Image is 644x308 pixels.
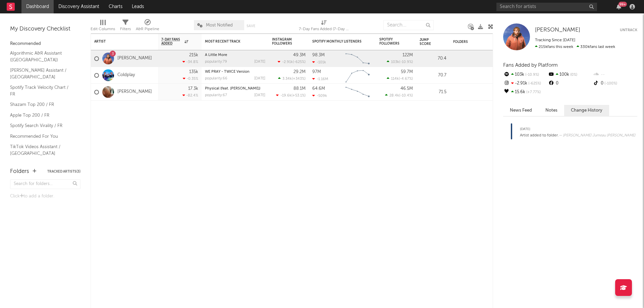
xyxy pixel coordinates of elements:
[379,38,403,46] div: Spotify Followers
[391,60,399,64] span: 103k
[503,70,548,79] div: 103k
[94,40,145,44] div: Artist
[205,53,227,57] a: A Little More
[205,77,227,80] div: popularity: 66
[401,70,413,74] div: 59.7M
[535,45,615,49] span: 330k fans last week
[136,25,159,33] div: A&R Pipeline
[402,53,413,57] div: 122M
[205,87,260,90] a: Physical (feat. [PERSON_NAME])
[564,105,609,116] button: Change History
[535,45,573,49] span: 215k fans this week
[282,60,293,64] span: -2.91k
[312,70,321,74] div: 97M
[400,94,412,98] span: -10.4 %
[278,60,306,64] div: ( )
[312,94,327,98] div: -509k
[312,77,328,81] div: -1.16M
[548,79,592,88] div: 0
[254,94,265,97] div: [DATE]
[10,192,80,200] div: Click to add a folder.
[293,77,305,81] span: +343 %
[293,53,306,57] div: 49.3M
[312,53,325,57] div: 98.3M
[189,70,198,74] div: 135k
[527,82,541,85] span: -625 %
[292,94,305,98] span: +53.1 %
[205,40,255,44] div: Most Recent Track
[247,24,255,28] button: Save
[299,25,349,33] div: 7-Day Fans Added (7-Day Fans Added)
[205,87,265,90] div: Physical (feat. Troye Sivan)
[569,73,577,77] span: 0 %
[161,38,183,46] span: 7-Day Fans Added
[47,170,80,173] button: Tracked Artists(3)
[312,60,326,64] div: -101k
[182,93,198,98] div: -82.4 %
[503,63,558,68] span: Fans Added by Platform
[525,90,541,94] span: +7.77 %
[400,77,412,81] span: -4.67 %
[254,60,265,64] div: [DATE]
[10,101,74,108] a: Shazam Top 200 / FR
[453,40,503,44] div: Folders
[312,40,363,44] div: Spotify Monthly Listeners
[117,72,135,78] a: Coldplay
[120,25,131,33] div: Filters
[342,67,373,84] svg: Chart title
[593,79,637,88] div: 0
[503,79,548,88] div: -2.91k
[383,20,434,30] input: Search...
[272,38,296,46] div: Instagram Followers
[182,60,198,64] div: -34.8 %
[10,112,74,119] a: Apple Top 200 / FR
[278,76,306,81] div: ( )
[282,77,292,81] span: 3.34k
[535,27,580,33] span: [PERSON_NAME]
[205,53,265,57] div: A Little More
[559,134,635,137] span: — [PERSON_NAME] Jumeau [PERSON_NAME]
[620,27,637,34] button: Untrack
[91,25,115,33] div: Edit Columns
[188,86,198,91] div: 17.3k
[520,133,559,137] span: Artist added to folder.
[10,122,74,129] a: Spotify Search Virality / FR
[520,125,635,133] div: [DATE]
[420,38,436,46] div: Jump Score
[10,84,74,98] a: Spotify Track Velocity Chart / FR
[503,88,548,97] div: 15.6k
[535,38,575,42] span: Tracking Since: [DATE]
[391,77,399,81] span: 114k
[548,70,592,79] div: 100k
[10,168,29,176] div: Folders
[183,76,198,81] div: -0.35 %
[342,84,373,101] svg: Chart title
[603,82,617,85] span: -100 %
[276,93,306,98] div: ( )
[91,17,115,36] div: Edit Columns
[205,70,250,74] a: WE PRAY - TWICE Version
[312,86,325,91] div: 64.6M
[385,93,413,98] div: ( )
[10,25,80,33] div: My Discovery Checklist
[10,40,80,48] div: Recommended
[400,60,412,64] span: -10.9 %
[524,73,539,77] span: -10.9 %
[117,89,152,95] a: [PERSON_NAME]
[420,88,446,96] div: 71.5
[420,55,446,63] div: 70.4
[539,105,564,116] button: Notes
[387,60,413,64] div: ( )
[503,105,539,116] button: News Feed
[619,2,627,7] div: 99 +
[205,94,227,97] div: popularity: 67
[420,71,446,79] div: 70.7
[10,179,80,189] input: Search for folders...
[496,3,597,11] input: Search for artists
[535,27,580,34] a: [PERSON_NAME]
[387,76,413,81] div: ( )
[342,50,373,67] svg: Chart title
[10,67,74,80] a: [PERSON_NAME] Assistant / [GEOGRAPHIC_DATA]
[189,53,198,57] div: 215k
[10,133,74,140] a: Recommended For You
